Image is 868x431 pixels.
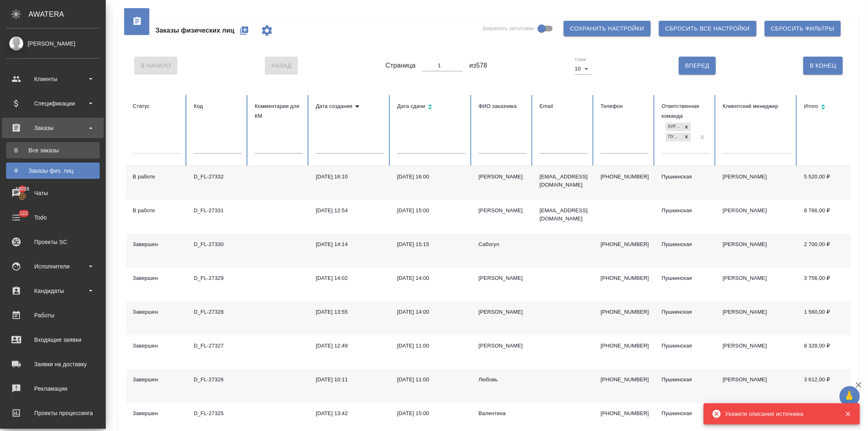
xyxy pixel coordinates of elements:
div: [PERSON_NAME] [479,308,527,316]
span: Укажите описание источника [725,411,803,417]
p: [PHONE_NUMBER] [601,376,649,384]
div: [DATE] 11:00 [397,376,466,384]
td: [PERSON_NAME] [716,268,798,301]
div: [PERSON_NAME] [479,274,527,282]
div: Пушкинская [662,376,710,384]
div: [PERSON_NAME] [479,207,527,215]
div: [DATE] 16:00 [397,173,466,181]
span: 🙏 [843,388,857,405]
div: Сабогул [479,240,527,248]
div: [DATE] 14:00 [397,274,466,282]
a: Заявки на доставку [2,354,104,374]
div: Клиентский менеджер [723,101,791,111]
a: Проекты процессинга [2,403,104,423]
div: [DATE] 13:55 [316,308,384,316]
div: AWATERA [28,6,106,22]
span: 122 [15,209,33,218]
td: 8 766,00 ₽ [798,200,859,234]
div: [DATE] 14:14 [316,240,384,248]
p: [PHONE_NUMBER] [601,342,649,350]
div: Любовь [479,376,527,384]
p: [PHONE_NUMBER] [601,308,649,316]
p: [PHONE_NUMBER] [601,240,649,248]
div: [DATE] 15:00 [397,409,466,418]
td: [PERSON_NAME] [716,335,798,369]
div: [PERSON_NAME] [479,342,527,350]
a: Рекламации [2,378,104,399]
span: Сбросить все настройки [665,24,750,34]
div: Чаты [6,187,100,199]
div: Заказы физ. лиц [10,167,96,175]
td: 8 328,00 ₽ [798,335,859,369]
div: [PERSON_NAME] [6,39,100,48]
span: Сбросить фильтры [771,24,834,34]
div: Заявки на доставку [6,358,100,370]
div: Пушкинская [666,133,682,141]
button: Сбросить фильтры [765,21,841,36]
div: Завершен [133,240,181,248]
div: Проекты SC [6,236,100,248]
div: Пушкинская [662,207,710,215]
span: Страница [385,61,415,70]
div: Клиенты [6,73,100,85]
button: 🙏 [840,386,860,407]
button: Вперед [679,57,716,75]
div: Проекты процессинга [6,407,100,419]
div: Все заказы [10,146,96,154]
div: D_FL-27332 [194,173,242,181]
p: [PHONE_NUMBER] [601,274,649,282]
p: [EMAIL_ADDRESS][DOMAIN_NAME] [540,173,588,189]
td: [PERSON_NAME] [716,301,798,335]
span: В Конец [810,61,836,71]
div: Пушкинская [662,240,710,248]
td: 5 520,00 ₽ [798,166,859,200]
div: [DATE] 12:54 [316,207,384,215]
td: 1 560,00 ₽ [798,301,859,335]
div: [DATE] 15:15 [397,240,466,248]
div: D_FL-27326 [194,376,242,384]
div: Завершен [133,409,181,418]
span: Сохранить настройки [570,24,644,34]
td: 3 612,00 ₽ [798,369,859,403]
a: 18035Чаты [2,183,104,203]
span: Вперед [685,61,709,71]
div: Телефон [601,101,649,111]
span: 18035 [11,185,34,193]
div: Завершен [133,308,181,316]
div: D_FL-27325 [194,409,242,418]
div: Пушкинская [662,308,710,316]
a: Входящие заявки [2,330,104,350]
div: В работе [133,173,181,181]
div: Завершен [133,376,181,384]
a: ВВсе заказы [6,142,100,158]
td: [PERSON_NAME] [716,369,798,403]
button: Сохранить настройки [564,21,651,36]
button: Сбросить все настройки [659,21,756,36]
div: [DATE] 13:42 [316,409,384,418]
div: Пушкинская [662,173,710,181]
div: В работе [133,207,181,215]
div: Входящие заявки [6,334,100,346]
div: ФИО заказчика [479,101,527,111]
div: Ответственная команда [662,101,710,121]
div: Кандидаты [6,285,100,297]
div: 10 [575,63,591,75]
button: Закрыть [840,410,856,418]
p: [PHONE_NUMBER] [601,409,649,418]
div: D_FL-27331 [194,207,242,215]
div: Рекламации [6,383,100,395]
a: Работы [2,305,104,325]
button: В Конец [803,57,843,75]
div: [DATE] 10:11 [316,376,384,384]
span: Заказы физических лиц [155,26,234,35]
div: D_FL-27327 [194,342,242,350]
div: Пушкинская [662,274,710,282]
td: 3 756,00 ₽ [798,268,859,301]
div: Сортировка [397,101,466,113]
p: [EMAIL_ADDRESS][DOMAIN_NAME] [540,207,588,223]
div: Сортировка [804,101,852,113]
td: [PERSON_NAME] [716,234,798,268]
span: из 578 [469,61,487,70]
div: Todo [6,211,100,224]
td: [PERSON_NAME] [716,200,798,234]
